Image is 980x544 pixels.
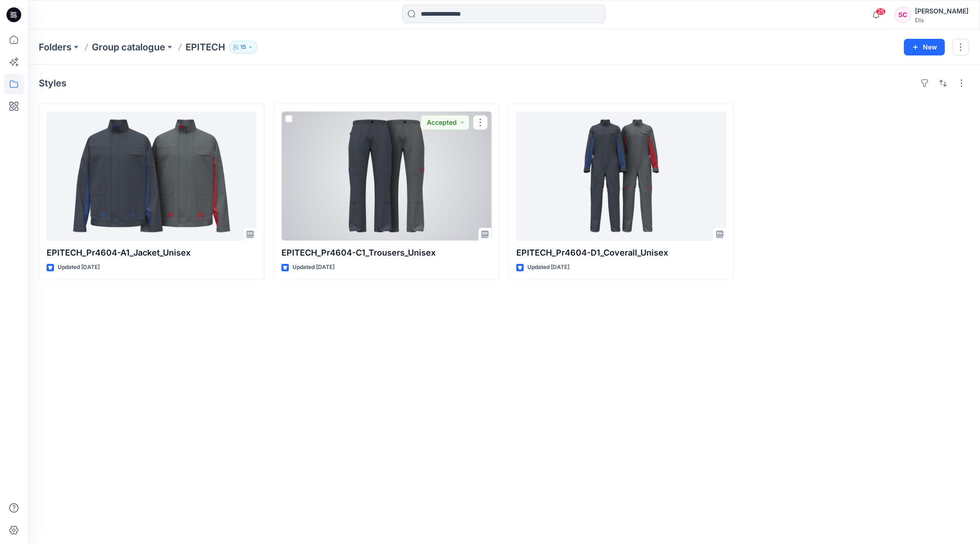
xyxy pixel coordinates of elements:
a: EPITECH_Pr4604-A1_Jacket_Unisex [47,111,257,241]
h4: Styles [39,78,66,89]
a: Group catalogue [92,41,165,54]
p: EPITECH_Pr4604-C1_Trousers_Unisex [281,246,491,259]
p: EPITECH_Pr4604-A1_Jacket_Unisex [47,246,257,259]
p: Updated [DATE] [527,263,569,272]
a: EPITECH_Pr4604-C1_Trousers_Unisex [281,111,491,241]
div: [PERSON_NAME] [915,6,968,17]
p: Updated [DATE] [58,263,100,272]
p: EPITECH [185,41,225,54]
p: EPITECH_Pr4604-D1_Coverall_Unisex [516,246,726,259]
a: EPITECH_Pr4604-D1_Coverall_Unisex [516,111,726,241]
button: 15 [229,41,257,54]
p: 15 [240,42,246,52]
div: SC [895,6,911,23]
a: Folders [39,41,72,54]
p: Updated [DATE] [293,263,335,272]
button: New [904,39,945,55]
div: Elis [915,17,968,24]
span: 25 [876,8,886,15]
